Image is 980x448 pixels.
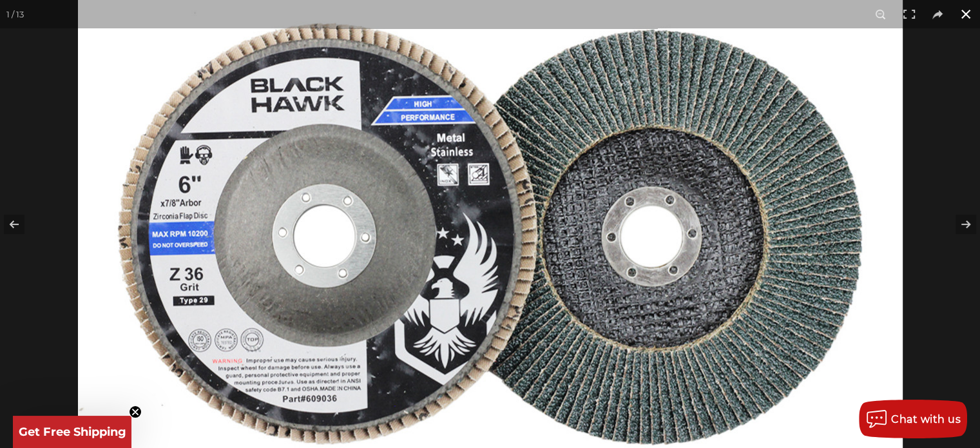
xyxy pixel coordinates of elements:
[129,405,142,418] button: Close teaser
[19,425,126,439] span: Get Free Shipping
[891,413,961,425] span: Chat with us
[859,400,967,438] button: Chat with us
[13,416,131,448] div: Get Free ShippingClose teaser
[935,192,980,257] button: Next (arrow right)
